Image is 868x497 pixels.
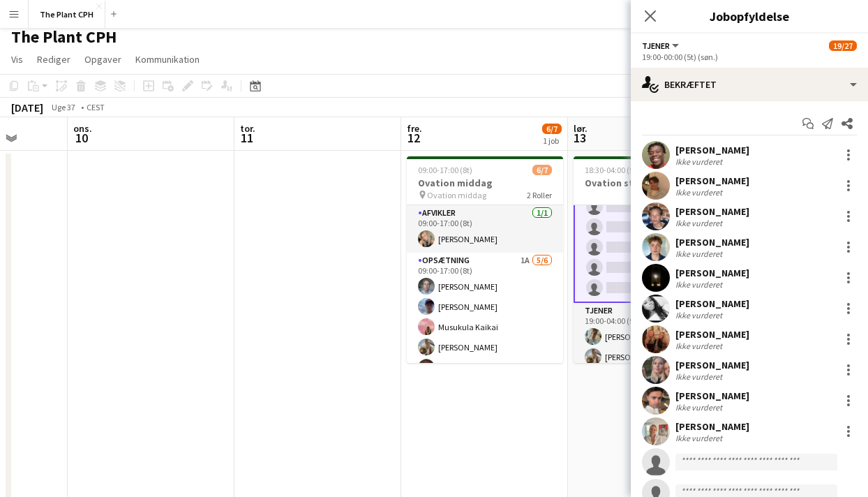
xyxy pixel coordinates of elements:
button: Tjener [642,40,681,51]
span: Vis [11,53,23,66]
span: 13 [571,130,588,146]
span: 6/7 [532,165,552,175]
div: 1 job [543,135,561,146]
h1: The Plant CPH [11,27,117,47]
span: 19/27 [829,40,857,51]
div: Ikke vurderet [675,433,725,443]
div: [PERSON_NAME] [675,390,749,402]
div: Ikke vurderet [675,248,725,259]
div: [PERSON_NAME] [675,420,749,433]
div: [PERSON_NAME] [675,144,749,156]
button: The Plant CPH [29,1,105,28]
span: Ovation middag [427,190,486,200]
span: 12 [405,130,422,146]
div: Bekræftet [631,68,868,101]
div: Ikke vurderet [675,279,725,290]
a: Rediger [31,50,76,68]
div: 19:00-00:00 (5t) (søn.) [642,52,857,62]
div: Ikke vurderet [675,218,725,228]
span: Uge 37 [46,102,81,112]
span: 11 [238,130,255,146]
h3: Ovation stående middag [574,177,730,189]
span: Kommunikation [135,53,200,66]
div: Ikke vurderet [675,371,725,382]
span: Rediger [37,53,70,66]
span: 2 Roller [527,190,552,200]
div: [PERSON_NAME] [675,267,749,279]
span: 6/7 [542,124,562,134]
div: Ikke vurderet [675,402,725,413]
span: ons. [73,122,92,135]
app-card-role: Opsætning1A5/609:00-17:00 (8t)[PERSON_NAME][PERSON_NAME]Musukula Kaikai[PERSON_NAME][PERSON_NAME] [407,253,563,401]
span: 10 [71,130,92,146]
app-job-card: 09:00-17:00 (8t)6/7Ovation middag Ovation middag2 RollerAfvikler1/109:00-17:00 (8t)[PERSON_NAME]O... [407,156,563,363]
span: lør. [574,122,588,135]
app-card-role: Afvikler1/109:00-17:00 (8t)[PERSON_NAME] [407,205,563,253]
a: Opgaver [79,50,127,68]
div: Ikke vurderet [675,310,725,320]
div: Ikke vurderet [675,187,725,198]
div: Ikke vurderet [675,156,725,167]
h3: Jobopfyldelse [631,7,868,25]
div: Ikke vurderet [675,341,725,351]
app-job-card: 18:30-04:00 (9t30m) (Sun)19/27Ovation stående middag7 Roller[PERSON_NAME][PERSON_NAME] Tjener3/41... [574,156,730,363]
div: [DATE] [11,101,43,114]
div: [PERSON_NAME] [675,205,749,218]
div: CEST [87,102,105,112]
div: [PERSON_NAME] [675,175,749,187]
span: 09:00-17:00 (8t) [418,165,472,175]
a: Vis [6,50,29,68]
div: [PERSON_NAME] [675,359,749,371]
h3: Ovation middag [407,177,563,189]
app-card-role: Tjener3/419:00-04:00 (9t)[PERSON_NAME][PERSON_NAME] [574,303,730,411]
span: fre. [407,122,422,135]
span: Opgaver [84,53,121,66]
div: [PERSON_NAME] [675,297,749,310]
span: 18:30-04:00 (9t30m) (Sun) [585,165,676,175]
div: [PERSON_NAME] [675,236,749,248]
div: [PERSON_NAME] [675,328,749,341]
span: tor. [240,122,255,135]
span: Tjener [642,40,670,51]
a: Kommunikation [130,50,205,68]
